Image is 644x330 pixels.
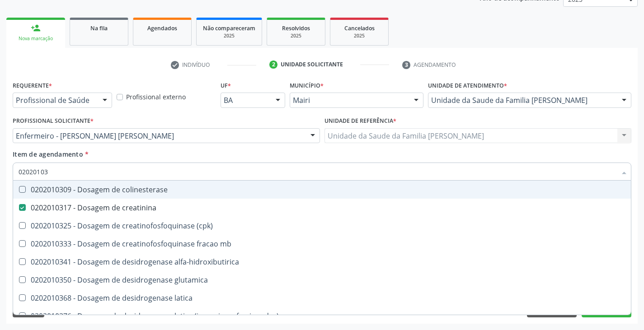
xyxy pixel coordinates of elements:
[16,96,94,105] span: Profissional de Saúde
[90,24,108,32] span: Na fila
[126,92,186,102] label: Profissional externo
[19,258,625,265] div: 0202010341 - Dosagem de desidrogenase alfa-hidroxibutirica
[282,24,310,32] span: Resolvidos
[19,186,625,193] div: 0202010309 - Dosagem de colinesterase
[31,23,41,33] div: person_add
[281,60,343,69] div: Unidade solicitante
[203,33,255,39] div: 2025
[19,294,625,302] div: 0202010368 - Dosagem de desidrogenase latica
[13,79,52,93] label: Requerente
[16,131,301,140] span: Enfermeiro - [PERSON_NAME] [PERSON_NAME]
[293,96,405,105] span: Mairi
[221,79,231,93] label: UF
[203,24,255,32] span: Não compareceram
[290,79,324,93] label: Município
[324,114,396,128] label: Unidade de referência
[337,33,382,39] div: 2025
[19,240,625,247] div: 0202010333 - Dosagem de creatinofosfoquinase fracao mb
[224,96,267,105] span: BA
[13,150,83,158] span: Item de agendamento
[19,276,625,284] div: 0202010350 - Dosagem de desidrogenase glutamica
[344,24,375,32] span: Cancelados
[269,60,277,69] div: 2
[428,79,507,93] label: Unidade de atendimento
[19,312,625,320] div: 0202010376 - Dosagem de desidrogenase latica (isoenzimas fracionadas)
[431,96,613,105] span: Unidade da Saude da Familia [PERSON_NAME]
[13,35,59,42] div: Nova marcação
[19,163,616,181] input: Buscar por procedimentos
[13,114,94,128] label: Profissional Solicitante
[19,204,625,211] div: 0202010317 - Dosagem de creatinina
[273,33,319,39] div: 2025
[147,24,177,32] span: Agendados
[19,222,625,229] div: 0202010325 - Dosagem de creatinofosfoquinase (cpk)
